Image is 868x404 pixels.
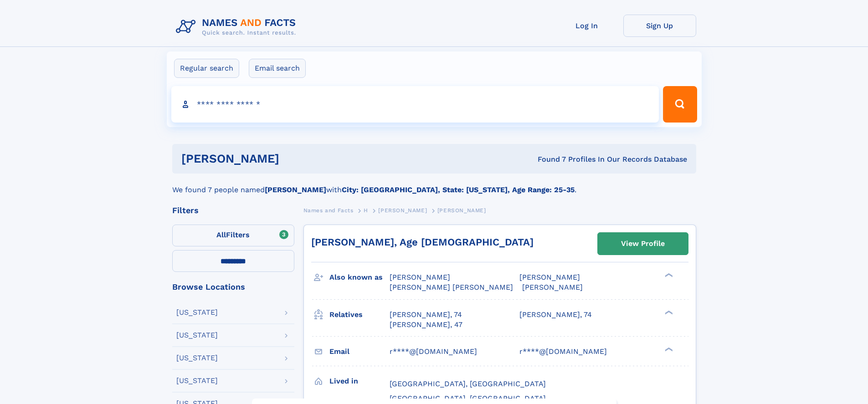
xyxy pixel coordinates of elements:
[176,354,218,362] div: [US_STATE]
[598,233,688,255] a: View Profile
[181,153,409,164] h1: [PERSON_NAME]
[390,310,462,320] a: [PERSON_NAME], 74
[265,185,326,194] b: [PERSON_NAME]
[663,309,673,315] div: ❯
[172,283,294,291] div: Browse Locations
[303,205,354,216] a: Names and Facts
[378,205,427,216] a: [PERSON_NAME]
[519,273,580,281] span: [PERSON_NAME]
[378,207,427,214] span: [PERSON_NAME]
[663,86,697,123] button: Search Button
[663,272,673,278] div: ❯
[171,86,659,123] input: search input
[329,307,390,322] h3: Relatives
[390,379,546,388] span: [GEOGRAPHIC_DATA], [GEOGRAPHIC_DATA]
[408,154,687,164] div: Found 7 Profiles In Our Records Database
[172,174,696,195] div: We found 7 people named with .
[623,15,696,37] a: Sign Up
[329,270,390,285] h3: Also known as
[522,283,583,291] span: [PERSON_NAME]
[172,15,303,39] img: Logo Names and Facts
[174,59,239,78] label: Regular search
[390,394,546,403] span: [GEOGRAPHIC_DATA], [GEOGRAPHIC_DATA]
[329,373,390,389] h3: Lived in
[172,225,294,246] label: Filters
[390,283,513,291] span: [PERSON_NAME] [PERSON_NAME]
[364,205,368,216] a: H
[621,233,665,254] div: View Profile
[390,273,450,281] span: [PERSON_NAME]
[390,320,462,330] a: [PERSON_NAME], 47
[216,230,226,239] span: All
[550,15,623,37] a: Log In
[176,377,218,384] div: [US_STATE]
[176,332,218,339] div: [US_STATE]
[364,207,368,214] span: H
[437,207,486,214] span: [PERSON_NAME]
[176,309,218,316] div: [US_STATE]
[172,206,294,215] div: Filters
[519,310,592,320] a: [PERSON_NAME], 74
[311,236,534,248] a: [PERSON_NAME], Age [DEMOGRAPHIC_DATA]
[663,346,673,352] div: ❯
[249,59,306,78] label: Email search
[342,185,575,194] b: City: [GEOGRAPHIC_DATA], State: [US_STATE], Age Range: 25-35
[329,344,390,359] h3: Email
